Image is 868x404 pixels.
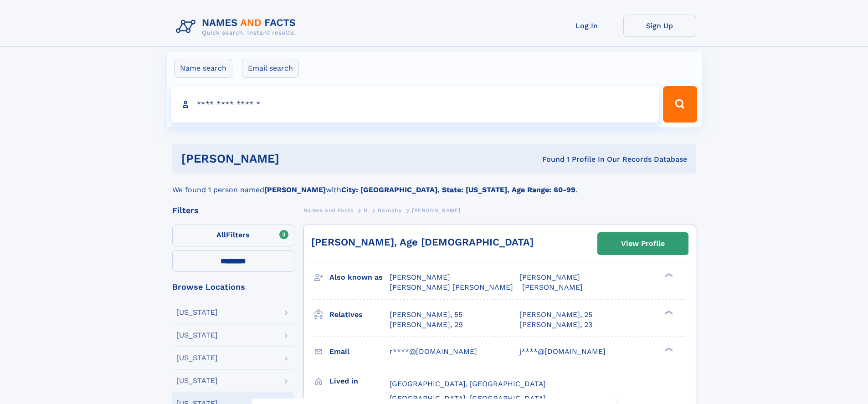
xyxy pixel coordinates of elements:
[550,15,623,37] a: Log In
[181,153,411,164] h1: [PERSON_NAME]
[663,86,697,123] button: Search Button
[172,206,294,215] div: Filters
[216,230,226,239] span: All
[172,225,294,246] label: Filters
[519,310,592,320] a: [PERSON_NAME], 25
[329,307,390,322] h3: Relatives
[390,320,463,330] a: [PERSON_NAME], 29
[176,332,218,339] div: [US_STATE]
[329,373,390,389] h3: Lived in
[598,233,688,255] a: View Profile
[174,59,232,78] label: Name search
[176,377,218,384] div: [US_STATE]
[364,205,368,216] a: B
[390,379,546,388] span: [GEOGRAPHIC_DATA], [GEOGRAPHIC_DATA]
[364,207,368,214] span: B
[663,346,673,352] div: ❯
[303,205,354,216] a: Names and Facts
[171,86,659,123] input: search input
[519,273,580,281] span: [PERSON_NAME]
[311,236,534,248] a: [PERSON_NAME], Age [DEMOGRAPHIC_DATA]
[329,270,390,285] h3: Also known as
[378,207,401,214] span: Barnaby
[663,272,673,278] div: ❯
[172,283,294,291] div: Browse Locations
[176,309,218,316] div: [US_STATE]
[390,273,450,281] span: [PERSON_NAME]
[329,344,390,359] h3: Email
[621,233,665,254] div: View Profile
[242,59,299,78] label: Email search
[176,354,218,362] div: [US_STATE]
[623,15,696,37] a: Sign Up
[172,15,303,39] img: Logo Names and Facts
[411,154,687,164] div: Found 1 Profile In Our Records Database
[663,309,673,315] div: ❯
[378,205,401,216] a: Barnaby
[522,283,583,291] span: [PERSON_NAME]
[519,320,592,330] a: [PERSON_NAME], 23
[390,310,462,320] a: [PERSON_NAME], 55
[341,185,575,194] b: City: [GEOGRAPHIC_DATA], State: [US_STATE], Age Range: 60-99
[390,283,513,291] span: [PERSON_NAME] [PERSON_NAME]
[264,185,326,194] b: [PERSON_NAME]
[172,174,696,195] div: We found 1 person named with .
[412,207,461,214] span: [PERSON_NAME]
[390,394,546,403] span: [GEOGRAPHIC_DATA], [GEOGRAPHIC_DATA]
